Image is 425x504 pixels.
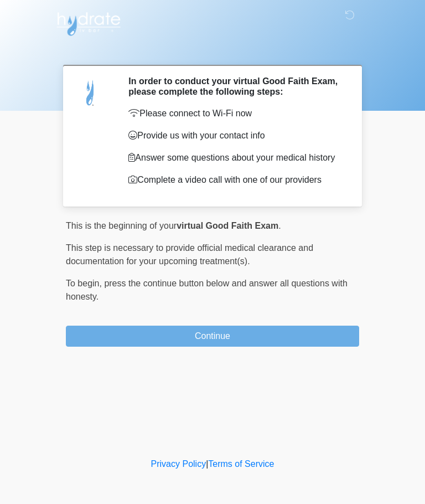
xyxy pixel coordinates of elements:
[66,279,104,288] span: To begin,
[128,151,343,164] p: Answer some questions about your medical history
[208,459,274,469] a: Terms of Service
[74,76,107,109] img: Agent Avatar
[278,221,281,230] span: .
[128,107,343,120] p: Please connect to Wi-Fi now
[66,326,359,347] button: Continue
[177,221,278,230] strong: virtual Good Faith Exam
[58,40,367,60] h1: ‎ ‎ ‎ ‎
[128,129,343,142] p: Provide us with your contact info
[128,76,343,97] h2: In order to conduct your virtual Good Faith Exam, please complete the following steps:
[151,459,206,469] a: Privacy Policy
[206,459,208,469] a: |
[66,221,177,230] span: This is the beginning of your
[128,173,343,187] p: Complete a video call with one of our providers
[55,8,122,37] img: Hydrate IV Bar - Arcadia Logo
[66,243,313,266] span: This step is necessary to provide official medical clearance and documentation for your upcoming ...
[66,279,348,301] span: press the continue button below and answer all questions with honesty.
